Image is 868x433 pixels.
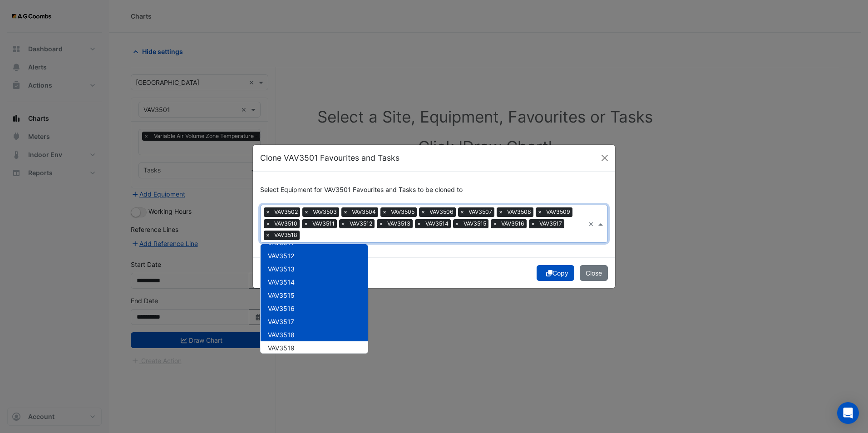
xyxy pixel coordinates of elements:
[268,318,294,325] span: VAV3517
[536,207,544,216] span: ×
[264,231,272,240] span: ×
[427,207,456,216] span: VAV3506
[260,244,368,354] ng-dropdown-panel: Options list
[302,219,310,228] span: ×
[588,219,596,229] span: Clear
[598,151,612,165] button: Close
[272,219,300,228] span: VAV3510
[419,207,427,216] span: ×
[268,305,295,312] span: VAV3516
[499,219,527,228] span: VAV3516
[385,219,413,228] span: VAV3513
[380,207,389,216] span: ×
[491,219,499,228] span: ×
[268,331,295,339] span: VAV3518
[544,207,572,216] span: VAV3509
[268,278,295,286] span: VAV3514
[310,219,337,228] span: VAV3511
[264,219,272,228] span: ×
[837,402,859,424] div: Open Intercom Messenger
[497,207,505,216] span: ×
[537,265,574,281] button: Copy
[311,207,339,216] span: VAV3503
[458,207,466,216] span: ×
[268,252,294,260] span: VAV3512
[537,219,564,228] span: VAV3517
[423,219,451,228] span: VAV3514
[341,207,350,216] span: ×
[268,265,295,273] span: VAV3513
[272,231,300,240] span: VAV3518
[264,207,272,216] span: ×
[580,265,608,281] button: Close
[415,219,423,228] span: ×
[302,207,311,216] span: ×
[268,291,295,299] span: VAV3515
[347,219,375,228] span: VAV3512
[461,219,488,228] span: VAV3515
[377,219,385,228] span: ×
[529,219,537,228] span: ×
[389,207,417,216] span: VAV3505
[339,219,347,228] span: ×
[260,186,608,194] h6: Select Equipment for VAV3501 Favourites and Tasks to be cloned to
[453,219,461,228] span: ×
[466,207,494,216] span: VAV3507
[350,207,378,216] span: VAV3504
[505,207,533,216] span: VAV3508
[272,207,300,216] span: VAV3502
[268,239,294,246] span: VAV3511
[268,344,295,352] span: VAV3519
[260,152,399,164] h5: Clone VAV3501 Favourites and Tasks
